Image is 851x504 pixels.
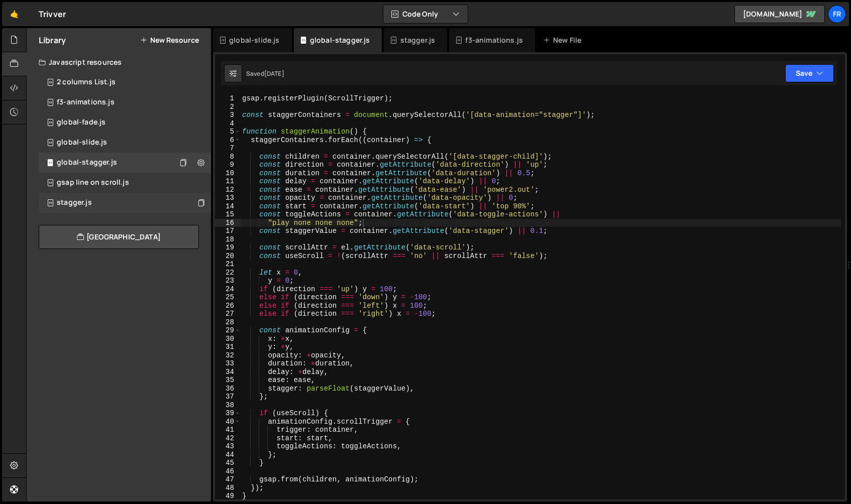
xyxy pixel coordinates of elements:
div: 19 [215,243,241,252]
div: 15297/37047.js [39,112,211,133]
div: 5 [215,128,241,136]
div: 45 [215,459,241,467]
div: 41 [215,426,241,434]
div: 39 [215,409,241,418]
div: 15297/22965.js [39,193,211,213]
a: [DOMAIN_NAME] [734,5,825,23]
div: 31 [215,343,241,351]
div: 28 [215,318,241,327]
div: gsap line on scroll.js [57,178,129,187]
div: 1 [215,94,241,103]
div: Saved [246,69,284,78]
div: 30 [215,335,241,343]
div: 29 [215,326,241,335]
div: 10 [215,169,241,178]
div: 46 [215,467,241,476]
div: 13 [215,194,241,202]
div: 15297/23233.js [39,173,211,193]
div: global-slide.js [57,138,107,147]
div: 9 [215,161,241,169]
div: 49 [215,492,241,500]
div: 17 [215,227,241,235]
div: 15297/37046.js [39,153,211,173]
div: 34 [215,368,241,376]
div: 8 [215,153,241,161]
div: 18 [215,235,241,244]
div: 37 [215,393,241,401]
div: 12 [215,186,241,194]
div: 4 [215,119,241,128]
div: 15297/11159.js [39,92,211,112]
div: 40 [215,418,241,426]
div: 22 [215,269,241,277]
div: global-slide.js [229,35,279,45]
div: 24 [215,285,241,294]
div: 3 [215,111,241,119]
div: 14 [215,202,241,211]
div: 20 [215,252,241,261]
div: 16 [215,219,241,227]
div: Trivver [39,8,66,20]
div: 35 [215,376,241,385]
h2: Library [39,35,66,46]
div: 7 [215,144,241,153]
div: 2 columns List.js [57,78,116,87]
div: 44 [215,451,241,459]
div: 27 [215,310,241,318]
div: 43 [215,442,241,451]
a: [GEOGRAPHIC_DATA] [39,225,199,249]
div: global-fade.js [57,118,105,127]
div: f3-animations.js [57,98,115,107]
div: 26 [215,302,241,310]
div: 36 [215,385,241,393]
div: 15297/37045.js [39,133,211,153]
div: 6 [215,136,241,145]
div: 11 [215,177,241,186]
button: Code Only [383,5,468,23]
div: 15297/39931.js [39,72,211,92]
div: 15 [215,210,241,219]
div: stagger.js [57,198,92,207]
div: 48 [215,484,241,492]
div: stagger.js [400,35,436,45]
div: 2 [215,103,241,111]
div: f3-animations.js [465,35,523,45]
button: Save [785,64,834,82]
a: Fr [828,5,846,23]
div: [DATE] [264,69,284,78]
div: 47 [215,475,241,484]
div: global-stagger.js [57,158,117,167]
div: 21 [215,260,241,269]
div: 23 [215,277,241,285]
div: global-stagger.js [310,35,370,45]
div: 38 [215,401,241,410]
div: 33 [215,359,241,368]
div: Javascript resources [27,52,211,72]
div: 25 [215,293,241,302]
div: 32 [215,351,241,360]
div: 42 [215,434,241,443]
a: 🤙 [2,2,27,26]
div: New File [543,35,585,45]
button: New Resource [140,36,199,44]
